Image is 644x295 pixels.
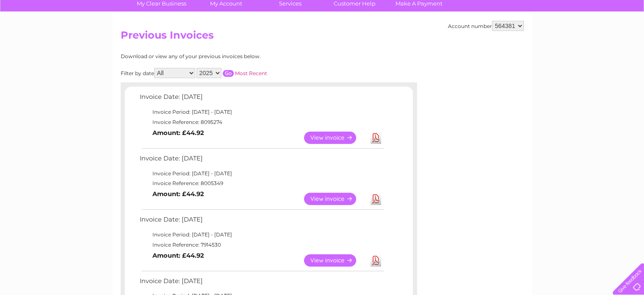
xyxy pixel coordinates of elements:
[121,68,343,78] div: Filter by date
[138,275,385,291] td: Invoice Date: [DATE]
[138,214,385,230] td: Invoice Date: [DATE]
[304,132,366,144] a: View
[152,252,204,259] b: Amount: £44.92
[138,117,385,127] td: Invoice Reference: 8095274
[540,36,565,42] a: Telecoms
[152,190,204,198] b: Amount: £44.92
[138,240,385,250] td: Invoice Reference: 7914530
[304,193,366,205] a: View
[616,36,636,42] a: Log out
[588,36,608,42] a: Contact
[138,91,385,107] td: Invoice Date: [DATE]
[448,21,524,31] div: Account number
[235,70,267,76] a: Most Recent
[138,153,385,169] td: Invoice Date: [DATE]
[122,5,522,41] div: Clear Business is a trading name of Verastar Limited (registered in [GEOGRAPHIC_DATA] No. 3667643...
[516,36,535,42] a: Energy
[370,254,381,267] a: Download
[138,230,385,240] td: Invoice Period: [DATE] - [DATE]
[138,107,385,117] td: Invoice Period: [DATE] - [DATE]
[152,129,204,137] b: Amount: £44.92
[304,254,366,267] a: View
[370,193,381,205] a: Download
[570,36,583,42] a: Blog
[484,4,543,15] a: 0333 014 3131
[121,53,343,59] div: Download or view any of your previous invoices below.
[22,22,66,48] img: logo.png
[138,178,385,188] td: Invoice Reference: 8005349
[121,29,524,45] h2: Previous Invoices
[138,169,385,179] td: Invoice Period: [DATE] - [DATE]
[370,132,381,144] a: Download
[495,36,511,42] a: Water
